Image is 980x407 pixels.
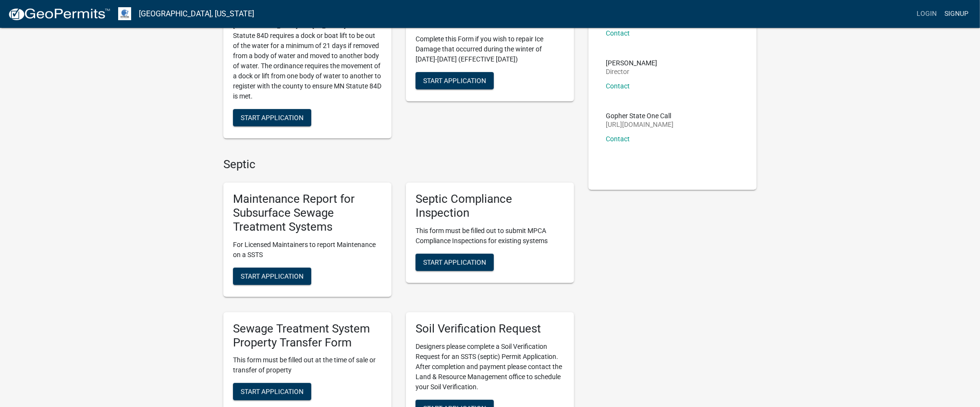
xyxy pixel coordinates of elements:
button: Start Application [416,254,494,271]
h5: Soil Verification Request [416,322,564,336]
h5: Sewage Treatment System Property Transfer Form [233,322,382,350]
button: Start Application [233,109,311,126]
a: Contact [606,135,630,143]
a: Contact [606,29,630,37]
button: Start Application [416,72,494,89]
button: Start Application [233,383,311,400]
button: Start Application [233,268,311,285]
h4: Septic [223,158,574,172]
a: [GEOGRAPHIC_DATA], [US_STATE] [139,6,254,22]
span: Start Application [241,113,304,121]
p: This form must be filled out at the time of sale or transfer of property [233,355,382,375]
h5: Maintenance Report for Subsurface Sewage Treatment Systems [233,192,382,234]
p: [PERSON_NAME] [606,60,657,66]
p: Director [606,68,657,75]
p: [URL][DOMAIN_NAME] [606,121,674,128]
h5: Septic Compliance Inspection [416,192,564,220]
p: Gopher State One Call [606,112,674,119]
img: Otter Tail County, Minnesota [118,7,131,20]
span: Start Application [423,77,486,85]
span: Start Application [241,388,304,395]
p: This form must be filled out to submit MPCA Compliance Inspections for existing systems [416,226,564,246]
p: [GEOGRAPHIC_DATA] and [US_STATE] State Statute 84D requires a dock or boat lift to be out of the ... [233,21,382,101]
p: Complete this Form if you wish to repair Ice Damage that occurred during the winter of [DATE]-[DA... [416,34,564,64]
a: Signup [941,5,972,23]
span: Start Application [241,272,304,280]
a: Contact [606,82,630,90]
span: Start Application [423,258,486,266]
a: Login [913,5,941,23]
p: Designers please complete a Soil Verification Request for an SSTS (septic) Permit Application. Af... [416,342,564,392]
p: For Licensed Maintainers to report Maintenance on a SSTS [233,240,382,260]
